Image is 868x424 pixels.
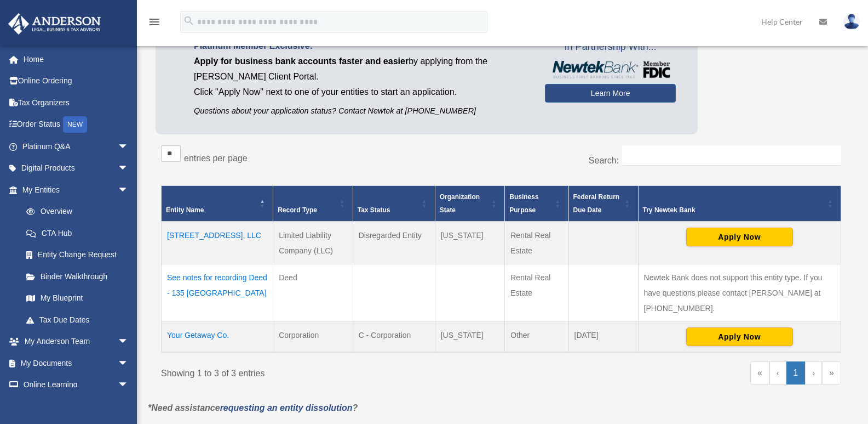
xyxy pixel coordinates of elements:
span: Federal Return Due Date [573,193,620,214]
td: Newtek Bank does not support this entity type. If you have questions please contact [PERSON_NAME]... [638,264,841,322]
span: arrow_drop_down [118,179,140,201]
a: Learn More [545,84,676,103]
label: Search: [589,156,619,165]
th: Record Type: Activate to sort [273,186,353,222]
i: search [183,15,195,27]
div: Showing 1 to 3 of 3 entries [161,361,493,381]
td: Deed [273,264,353,322]
a: First [750,361,769,385]
a: 1 [786,361,806,385]
label: entries per page [184,154,248,163]
span: arrow_drop_down [118,352,140,375]
th: Federal Return Due Date: Activate to sort [568,186,638,222]
span: Entity Name [166,206,204,214]
a: Online Ordering [8,70,145,92]
span: arrow_drop_down [118,331,140,353]
a: Overview [15,201,134,223]
td: Disregarded Entity [353,222,435,264]
a: Digital Productsarrow_drop_down [8,157,145,179]
td: [DATE] [568,322,638,353]
td: [US_STATE] [435,322,505,353]
button: Apply Now [686,327,793,346]
a: Previous [769,361,786,385]
span: In Partnership With... [545,38,676,56]
span: Record Type [278,206,317,214]
a: requesting an entity dissolution [220,403,353,412]
div: NEW [63,116,87,133]
th: Organization State: Activate to sort [435,186,505,222]
td: [US_STATE] [435,222,505,264]
th: Tax Status: Activate to sort [353,186,435,222]
a: My Anderson Teamarrow_drop_down [8,331,145,353]
th: Entity Name: Activate to invert sorting [162,186,273,222]
img: NewtekBankLogoSM.png [550,61,670,78]
i: menu [148,15,161,29]
td: See notes for recording Deed - 135 [GEOGRAPHIC_DATA] [162,264,273,322]
td: Your Getaway Co. [162,322,273,353]
a: Tax Due Dates [15,309,140,331]
td: C - Corporation [353,322,435,353]
em: *Need assistance ? [148,403,358,412]
a: Order StatusNEW [8,114,145,136]
a: Entity Change Request [15,244,140,266]
span: Business Purpose [509,193,538,214]
a: My Entitiesarrow_drop_down [8,179,140,201]
a: Next [805,361,822,385]
a: My Documentsarrow_drop_down [8,352,145,374]
span: arrow_drop_down [118,374,140,397]
button: Apply Now [686,228,793,246]
span: arrow_drop_down [118,157,140,180]
th: Business Purpose: Activate to sort [505,186,568,222]
p: by applying from the [PERSON_NAME] Client Portal. [194,54,528,84]
span: Organization State [440,193,480,214]
span: Tax Status [358,206,390,214]
a: Online Learningarrow_drop_down [8,374,145,396]
td: Rental Real Estate [505,222,568,264]
img: User Pic [843,14,860,30]
div: Try Newtek Bank [643,203,824,217]
a: Platinum Q&Aarrow_drop_down [8,135,145,157]
td: Rental Real Estate [505,264,568,322]
p: Click "Apply Now" next to one of your entities to start an application. [194,84,528,100]
a: Binder Walkthrough [15,265,140,287]
td: Other [505,322,568,353]
span: Apply for business bank accounts faster and easier [194,56,409,66]
a: Tax Organizers [8,92,145,114]
a: My Blueprint [15,287,140,309]
a: Home [8,48,145,70]
a: Last [822,361,841,385]
img: Anderson Advisors Platinum Portal [5,13,104,35]
a: menu [148,19,161,29]
th: Try Newtek Bank : Activate to sort [638,186,841,222]
td: [STREET_ADDRESS], LLC [162,222,273,264]
td: Corporation [273,322,353,353]
td: Limited Liability Company (LLC) [273,222,353,264]
span: arrow_drop_down [118,135,140,158]
a: CTA Hub [15,222,140,244]
p: Questions about your application status? Contact Newtek at [PHONE_NUMBER] [194,104,528,118]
